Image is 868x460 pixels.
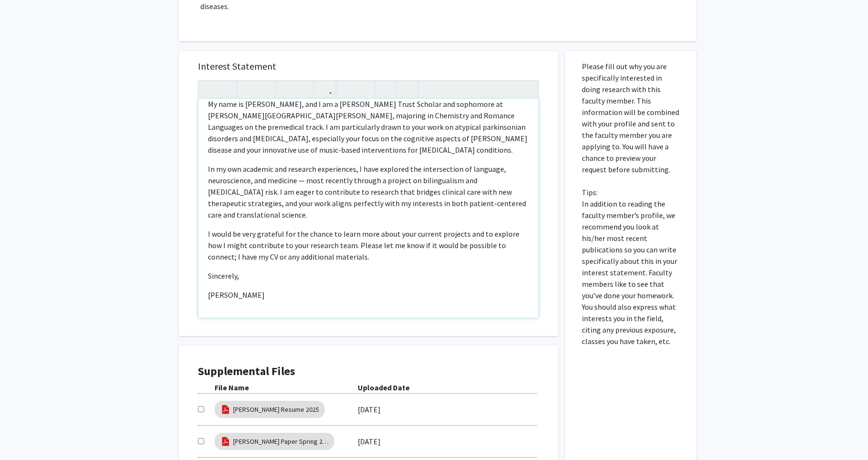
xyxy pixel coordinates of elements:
[295,81,311,97] button: Subscript
[208,270,529,282] p: Sincerely,
[217,81,234,97] button: Redo (Ctrl + Y)
[582,61,680,347] p: Please fill out why you are specifically interested in doing research with this faculty member. T...
[198,61,539,72] h5: Interest Statement
[198,99,538,318] div: Note to users with screen readers: Please press Alt+0 or Option+0 to deactivate our accessibility...
[239,81,256,97] button: Strong (Ctrl + B)
[317,81,333,97] button: Link
[358,433,381,450] label: [DATE]
[220,404,231,415] img: pdf_icon.png
[355,81,372,97] button: Ordered list
[7,417,41,453] iframe: Chat
[399,81,416,97] button: Insert horizontal rule
[233,405,319,415] a: [PERSON_NAME] Resume 2025
[256,81,273,97] button: Emphasis (Ctrl + I)
[208,228,529,262] p: I would be very grateful for the chance to learn more about your current projects and to explore ...
[201,81,217,97] button: Undo (Ctrl + Z)
[377,81,394,97] button: Remove format
[278,81,295,97] button: Superscript
[198,365,539,378] h4: Supplemental Files
[220,436,231,447] img: pdf_icon.png
[519,81,536,97] button: Fullscreen
[208,289,529,301] p: [PERSON_NAME]
[215,383,249,392] b: File Name
[358,383,410,392] b: Uploaded Date
[339,81,355,97] button: Unordered list
[208,98,529,156] p: My name is [PERSON_NAME], and I am a [PERSON_NAME] Trust Scholar and sophomore at [PERSON_NAME][G...
[208,163,529,220] p: In my own academic and research experiences, I have explored the intersection of language, neuros...
[358,401,381,418] label: [DATE]
[233,437,329,447] a: [PERSON_NAME] Paper Spring 2025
